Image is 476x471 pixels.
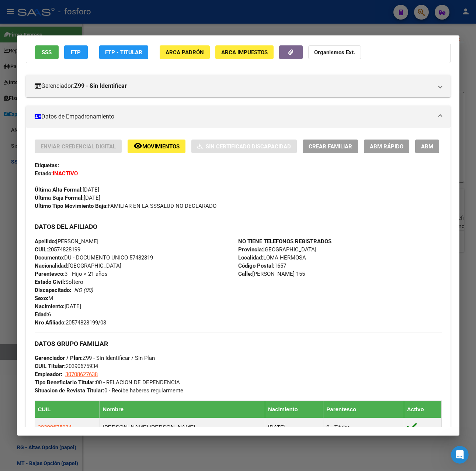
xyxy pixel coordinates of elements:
[35,355,155,361] span: Z99 - Sin Identificar / Sin Plan
[35,246,48,253] strong: CUIL:
[35,295,48,302] strong: Sexo:
[35,303,81,310] span: [DATE]
[35,319,66,326] strong: Nro Afiliado:
[35,195,100,201] span: [DATE]
[35,379,180,386] span: 00 - RELACION DE DEPENDENCIA
[26,75,451,97] mat-expansion-panel-header: Gerenciador:Z99 - Sin Identificar
[35,82,433,90] mat-panel-title: Gerenciador:
[71,49,81,56] span: FTP
[74,82,127,90] strong: Z99 - Sin Identificar
[41,143,116,150] span: Enviar Credencial Digital
[35,262,68,269] strong: Nacionalidad:
[74,287,93,293] i: NO (00)
[42,49,52,56] span: SSS
[35,112,433,121] mat-panel-title: Datos de Empadronamiento
[238,246,316,253] span: [GEOGRAPHIC_DATA]
[64,45,88,59] button: FTP
[53,170,78,177] strong: INACTIVO
[166,49,204,56] span: ARCA Padrón
[35,371,62,378] strong: Empleador:
[238,262,274,269] strong: Código Postal:
[35,271,108,277] span: 3 - Hijo < 21 años
[191,140,297,153] button: Sin Certificado Discapacidad
[303,140,358,153] button: Crear Familiar
[238,262,286,269] span: 1657
[35,262,121,269] span: [GEOGRAPHIC_DATA]
[35,223,442,231] h3: DATOS DEL AFILIADO
[100,401,265,418] th: Nombre
[35,387,183,394] span: 0 - Recibe haberes regularmente
[309,143,352,150] span: Crear Familiar
[35,363,98,369] span: 20390675934
[35,45,59,59] button: SSS
[265,418,323,436] td: [DATE]
[100,418,265,436] td: [PERSON_NAME] [PERSON_NAME] -
[404,401,441,418] th: Activo
[38,424,72,430] span: 20390675934
[35,140,122,153] button: Enviar Credencial Digital
[35,186,83,193] strong: Última Alta Formal:
[215,45,274,59] button: ARCA Impuestos
[314,49,355,56] strong: Organismos Ext.
[35,238,56,245] strong: Apellido:
[35,355,83,361] strong: Gerenciador / Plan:
[35,271,65,277] strong: Parentesco:
[370,143,403,150] span: ABM Rápido
[421,143,433,150] span: ABM
[26,106,451,128] mat-expansion-panel-header: Datos de Empadronamiento
[35,203,108,209] strong: Ultimo Tipo Movimiento Baja:
[35,311,51,318] span: 6
[323,418,404,436] td: 0 - Titular
[221,49,268,56] span: ARCA Impuestos
[238,246,263,253] strong: Provincia:
[105,49,142,56] span: FTP - Titular
[35,401,100,418] th: CUIL
[65,371,98,378] span: 30708627638
[238,238,331,245] strong: NO TIENE TELEFONOS REGISTRADOS
[35,162,59,169] strong: Etiquetas:
[35,170,53,177] strong: Estado:
[35,379,96,386] strong: Tipo Beneficiario Titular:
[364,140,409,153] button: ABM Rápido
[238,271,305,277] span: [PERSON_NAME] 155
[35,195,84,201] strong: Última Baja Formal:
[35,246,80,253] span: 20574828199
[99,45,148,59] button: FTP - Titular
[238,271,252,277] strong: Calle:
[238,254,306,261] span: LOMA HERMOSA
[142,143,180,150] span: Movimientos
[35,203,216,209] span: FAMILIAR EN LA SSSALUD NO DECLARADO
[35,311,48,318] strong: Edad:
[35,287,71,293] strong: Discapacitado:
[35,387,104,394] strong: Situacion de Revista Titular:
[35,186,99,193] span: [DATE]
[451,446,469,464] iframe: Intercom live chat
[128,140,185,153] button: Movimientos
[35,254,153,261] span: DU - DOCUMENTO UNICO 57482819
[265,401,323,418] th: Nacimiento
[160,45,210,59] button: ARCA Padrón
[35,279,83,285] span: Soltero
[206,143,291,150] span: Sin Certificado Discapacidad
[35,340,442,348] h3: DATOS GRUPO FAMILIAR
[323,401,404,418] th: Parentesco
[35,319,106,326] span: 20574828199/03
[308,45,361,59] button: Organismos Ext.
[35,363,66,369] strong: CUIL Titular:
[133,141,142,150] mat-icon: remove_red_eye
[35,279,65,285] strong: Estado Civil:
[35,295,53,302] span: M
[415,140,439,153] button: ABM
[35,254,64,261] strong: Documento:
[35,303,65,310] strong: Nacimiento:
[35,238,98,245] span: [PERSON_NAME]
[238,254,263,261] strong: Localidad:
